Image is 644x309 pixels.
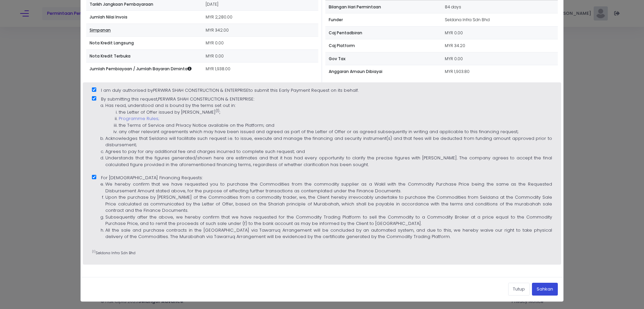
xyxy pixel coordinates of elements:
[441,26,557,39] td: MYR 0.00
[119,109,552,116] li: the Letter of Offer issued by [PERSON_NAME] ;
[441,0,557,13] td: 84 days
[105,214,552,227] li: Subsequently after the above, we hereby confirm that we have requested for the Commodity Trading ...
[105,135,552,148] li: Acknowledges that Seldana will facilitate such request i.e. to issue, execute and manage the fina...
[92,96,552,168] span: By submitting this request, :
[86,37,202,50] th: Nota Kredit Langsung
[153,87,249,93] span: PERWIRA SHAH CONSTRUCTION & ENTERPRISE
[90,27,111,33] abbr: Jumlah nilai invois yang ditahan oleh Funder, iaitu jumlah yang tidak tersedua untuk pembiayaan.
[325,52,441,65] th: Gov Tax
[216,109,219,113] sup: (1)
[441,13,557,27] td: Seldana Infra Sdn Bhd
[105,181,552,194] li: We hereby confirm that we have requested you to purchase the Commodities from the commodity suppl...
[105,194,552,214] li: Upon the purchase by [PERSON_NAME] of the Commodities from a commodity trader, we, the Client her...
[86,63,202,75] th: Jumlah Pembiayaan / Jumlah Bayaran Diminta
[441,65,557,78] td: MYR 1,903.80
[119,115,159,122] a: Programme Rules;
[202,11,318,24] td: MYR 2,280.00
[92,250,552,256] p: Seldana Infra Sdn Bhd
[105,155,552,168] li: Understands that the figures generated/shown here are estimates and that it has had every opportu...
[158,96,254,102] span: PERWIRA SHAH CONSTRUCTION & ENTERPRISE
[105,227,552,240] li: All the sale and purchase contracts in the [GEOGRAPHIC_DATA] via Tawarruq Arrangement will be con...
[92,175,552,240] span: For [DEMOGRAPHIC_DATA] Financing Requests:
[92,250,96,254] span: (1)
[441,52,557,65] td: MYR 0.00
[119,128,552,135] li: any other relevant agreements which may have been issued and agreed as part of the Letter of Offe...
[325,26,441,39] th: Caj Pentadbiran
[92,96,96,101] input: By submitting this request,PERWIRA SHAH CONSTRUCTION & ENTERPRISE: Has read, understood and is bo...
[325,13,441,27] th: Funder
[532,283,558,296] button: Sahkan
[325,0,441,13] th: Bilangan Hari Permintaan
[202,49,318,63] td: MYR 0.00
[119,122,552,129] li: the Terms of Service and Privacy Notice available on the Platform; and
[202,24,318,37] td: MYR 342.00
[325,39,441,52] th: Caj Platform
[508,283,530,296] button: Tutup
[187,66,192,72] abbr: Jumlah tersebut adalah jumlah bayaran diminta yang akan dikreditkan ke akaun pelanggan atau pembe...
[105,102,552,109] li: Has read, understood and is bound by the terms set out in:
[202,37,318,50] td: MYR 0.00
[101,87,359,93] span: I am duly authorised by to submit this Early Payment Request on its behalf.
[86,49,202,63] th: Nota Kredit Terbuka
[202,63,318,75] td: MYR 1,938.00
[86,11,202,24] th: Jumlah Nilai Invois
[92,87,96,92] input: I am duly authorised byPERWIRA SHAH CONSTRUCTION & ENTERPRISEto submit this Early Payment Request...
[105,148,552,155] li: Agrees to pay for any additional fee and charges incurred to complete such request; and
[92,175,96,179] input: For [DEMOGRAPHIC_DATA] Financing Requests: We hereby confirm that we have requested you to purcha...
[325,65,441,78] th: Anggaran Amaun Dibiayai
[441,39,557,52] td: MYR 34.20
